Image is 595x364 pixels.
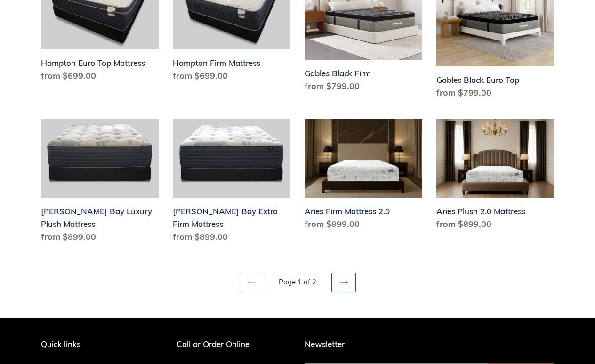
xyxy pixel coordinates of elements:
a: Aries Plush 2.0 Mattress [436,119,554,234]
p: Newsletter [305,340,554,349]
a: Chadwick Bay Luxury Plush Mattress [41,119,159,247]
a: Aries Firm Mattress 2.0 [305,119,422,234]
li: Page 1 of 2 [266,277,330,288]
a: Chadwick Bay Extra Firm Mattress [173,119,290,247]
p: Call or Order Online [177,340,291,349]
p: Quick links [41,340,138,349]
